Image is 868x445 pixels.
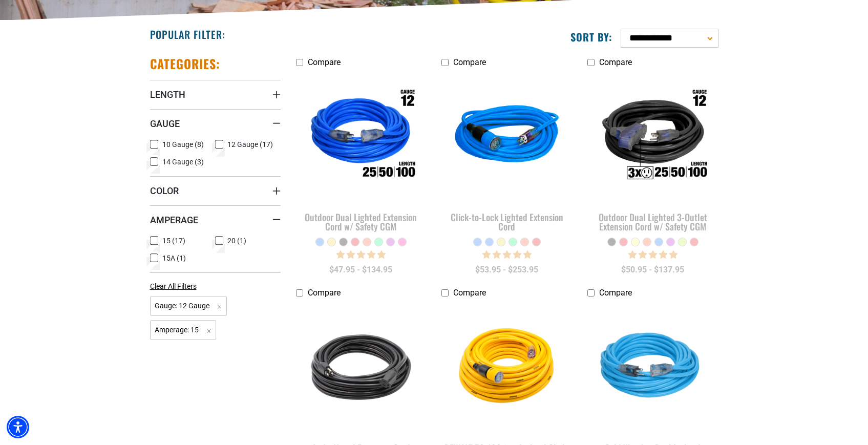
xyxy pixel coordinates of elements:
summary: Color [150,176,281,205]
span: Compare [308,57,341,67]
span: Length [150,89,185,100]
span: 15 (17) [162,237,185,244]
span: Compare [599,288,632,298]
img: DEWALT 50-100 foot Lighted Click-to-Lock CGM Extension Cord 15A SJTW [442,308,571,426]
div: Accessibility Menu [7,416,29,438]
span: Compare [453,57,486,67]
span: Compare [453,288,486,298]
span: Clear All Filters [150,282,197,290]
img: Outdoor Dual Lighted 3-Outlet Extension Cord w/ Safety CGM [588,77,717,195]
span: 14 Gauge (3) [162,158,204,165]
summary: Amperage [150,205,281,234]
span: 20 (1) [227,237,246,244]
span: Amperage: 15 [150,320,217,340]
summary: Gauge [150,109,281,138]
h2: Popular Filter: [150,28,225,41]
img: black [297,308,426,426]
summary: Length [150,80,281,109]
a: Gauge: 12 Gauge [150,301,227,310]
label: Sort by: [570,30,612,44]
span: 15A (1) [162,255,186,262]
span: Color [150,185,179,197]
span: Compare [308,288,341,298]
span: Amperage [150,214,198,226]
span: 10 Gauge (8) [162,141,204,148]
a: Outdoor Dual Lighted 3-Outlet Extension Cord w/ Safety CGM Outdoor Dual Lighted 3-Outlet Extensio... [587,72,718,237]
img: Outdoor Dual Lighted Extension Cord w/ Safety CGM [297,77,426,195]
span: 12 Gauge (17) [227,141,273,148]
a: Amperage: 15 [150,325,217,334]
span: Gauge [150,118,180,130]
h2: Categories: [150,56,221,72]
a: Outdoor Dual Lighted Extension Cord w/ Safety CGM Outdoor Dual Lighted Extension Cord w/ Safety CGM [296,72,427,237]
img: Light Blue [588,308,717,426]
img: blue [442,77,571,195]
span: Gauge: 12 Gauge [150,296,227,316]
a: blue Click-to-Lock Lighted Extension Cord [441,72,572,237]
span: Compare [599,57,632,67]
a: Clear All Filters [150,281,201,292]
